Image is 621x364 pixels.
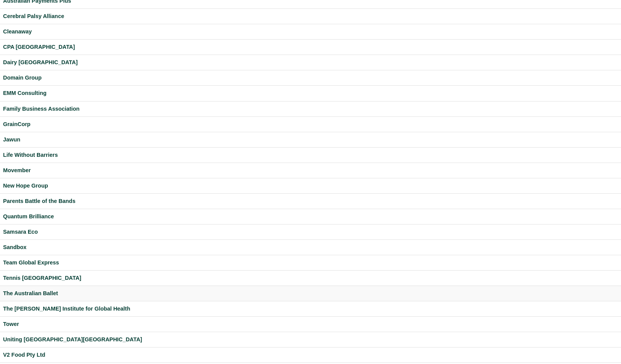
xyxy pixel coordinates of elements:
[3,135,618,144] a: Jawun
[3,120,618,129] a: GrainCorp
[3,89,618,98] a: EMM Consulting
[3,228,618,236] a: Samsara Eco
[3,304,618,313] a: The [PERSON_NAME] Institute for Global Health
[3,335,618,344] a: Uniting [GEOGRAPHIC_DATA][GEOGRAPHIC_DATA]
[3,12,618,21] a: Cerebral Palsy Alliance
[3,151,618,160] a: Life Without Barriers
[3,73,618,82] a: Domain Group
[3,289,618,298] a: The Australian Ballet
[3,27,618,36] a: Cleanaway
[3,58,618,67] a: Dairy [GEOGRAPHIC_DATA]
[3,212,618,221] a: Quantum Brilliance
[3,197,618,206] a: Parents Battle of the Bands
[3,258,618,267] a: Team Global Express
[3,351,618,359] a: V2 Food Pty Ltd
[3,243,618,252] a: Sandbox
[3,320,618,329] a: Tower
[3,43,618,52] a: CPA [GEOGRAPHIC_DATA]
[3,105,618,113] a: Family Business Association
[3,166,618,175] a: Movember
[3,274,618,283] a: Tennis [GEOGRAPHIC_DATA]
[3,181,618,190] a: New Hope Group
